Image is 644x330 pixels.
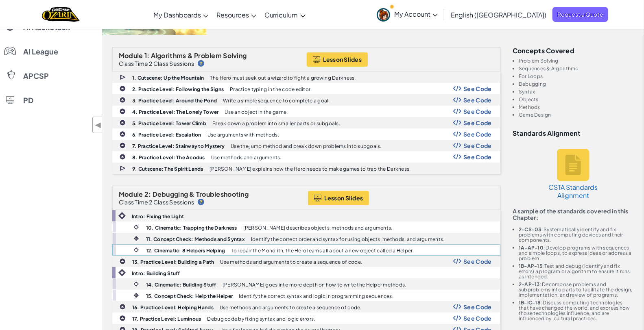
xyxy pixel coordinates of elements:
[144,190,151,198] span: 2:
[513,47,634,54] h3: Concepts covered
[133,292,140,299] img: IconInteractive.svg
[112,301,500,313] a: 16. Practice Level: Helping Hands Use methods and arguments to create a sequence of code. Show Co...
[132,143,225,149] b: 7. Practice Level: Stairway to Mystery
[223,282,406,287] p: [PERSON_NAME] goes into more depth on how to write the Helper methods.
[308,191,369,205] button: Lesson Slides
[264,11,298,19] span: Curriculum
[220,259,362,265] p: Use methods and arguments to create a sequence of code.
[146,293,233,299] b: 15. Concept Check: Help the Helper
[146,247,225,254] b: 12. Cinematic: 8 Helpers Helping
[243,225,393,230] p: [PERSON_NAME] describes objects, methods and arguments.
[223,98,330,103] p: Write a simple sequence to complete a goal.
[119,119,126,126] img: IconPracticeLevel.svg
[519,227,634,243] li: : Systematically identify and fix problems with computing devices and their components.
[519,66,634,71] li: Sequences & Algorithms
[112,83,500,94] a: 2. Practice Level: Following the Signs Practice typing in the code editor. Show Code Logo See Code
[198,199,204,205] img: IconHint.svg
[132,316,201,322] b: 17. Practice Level: Luminous
[112,106,500,117] a: 4. Practice Level: The Lonely Tower Use an object in the game. Show Code Logo See Code
[513,208,634,221] p: A sample of the standards covered in this Chapter:
[377,8,390,22] img: avatar
[447,4,550,26] a: English ([GEOGRAPHIC_DATA])
[132,109,218,115] b: 4. Practice Level: The Lonely Tower
[453,315,461,321] img: Show Code Logo
[112,278,500,290] a: 14. Cinematic: Building Stuff [PERSON_NAME] goes into more depth on how to write the Helper methods.
[146,282,216,288] b: 14. Cinematic: Building Stuff
[151,51,247,60] span: Algorithms & Problem Solving
[119,51,143,60] span: Module
[23,48,58,55] span: AI League
[519,245,634,261] li: : Develop programs with sequences and simple loops, to express ideas or address a problem.
[207,132,279,137] p: Use arguments with methods.
[112,244,500,256] a: 12. Cinematic: 8 Helpers Helping To repair the Monolith, the Hero learns all about a new object c...
[119,154,126,160] img: IconPracticeLevel.svg
[463,108,492,115] span: See Code
[451,11,546,19] span: English ([GEOGRAPHIC_DATA])
[463,131,492,137] span: See Code
[307,52,368,67] a: Lesson Slides
[211,155,282,160] p: Use methods and arguments.
[519,263,634,279] li: : Test and debug (identify and fix errors) a program or algorithm to ensure it runs as intended.
[207,316,315,321] p: Debug code by fixing syntax and logic errors.
[453,86,461,91] img: Show Code Logo
[453,258,461,264] img: Show Code Logo
[132,86,224,92] b: 2. Practice Level: Following the Signs
[543,141,604,208] a: CSTA Standards Alignment
[231,248,414,253] p: To repair the Monolith, the Hero learns all about a new object called a Helper.
[132,132,201,138] b: 6. Practice Level: Escalation
[119,199,194,205] p: Class Time 2 Class Sessions
[519,226,541,232] b: 2-CS-03
[112,94,500,106] a: 3. Practice Level: Around the Pond Write a simple sequence to complete a goal. Show Code Logo See...
[42,6,80,23] img: Home
[146,225,237,231] b: 10. Cinematic: Trapping the Darkness
[112,290,500,301] a: 15. Concept Check: Help the Helper Identify the correct syntax and logic in programming sequences.
[119,131,126,137] img: IconPracticeLevel.svg
[220,305,362,310] p: Use methods and arguments to create a sequence of code.
[132,270,180,276] b: Intro: Building Stuff
[112,151,500,163] a: 8. Practice Level: The Acodus Use methods and arguments. Show Code Logo See Code
[519,281,540,287] b: 2-AP-13
[519,58,634,63] li: Problem Solving
[216,11,249,19] span: Resources
[519,74,634,79] li: For Loops
[133,280,140,288] img: IconCinematic.svg
[547,183,600,200] h5: CSTA Standards Alignment
[552,7,608,22] a: Request a Quote
[212,4,260,26] a: Resources
[453,304,461,310] img: Show Code Logo
[519,89,634,94] li: Syntax
[519,263,542,269] b: 1B-AP-15
[513,130,634,137] h3: Standards Alignment
[453,109,461,114] img: Show Code Logo
[112,256,500,267] a: 13. Practice Level: Building a Path Use methods and arguments to create a sequence of code. Show ...
[112,313,500,324] a: 17. Practice Level: Luminous Debug code by fixing syntax and logic errors. Show Code Logo See Code
[463,142,492,149] span: See Code
[132,154,205,161] b: 8. Practice Level: The Acodus
[119,258,126,265] img: IconPracticeLevel.svg
[42,6,80,23] a: Ozaria by CodeCombat logo
[120,74,127,81] img: IconCutscene.svg
[463,154,492,160] span: See Code
[146,236,245,242] b: 11. Concept Check: Methods and Syntax
[463,304,492,310] span: See Code
[463,97,492,103] span: See Code
[453,131,461,137] img: Show Code Logo
[198,60,204,67] img: IconHint.svg
[153,190,249,198] span: Debugging & Troubleshooting
[519,112,634,117] li: Game Design
[260,4,310,26] a: Curriculum
[323,56,362,63] span: Lesson Slides
[324,195,363,201] span: Lesson Slides
[120,165,127,172] img: IconCutscene.svg
[230,87,312,92] p: Practice typing in the code editor.
[132,259,214,265] b: 13. Practice Level: Building a Path
[210,166,411,172] p: [PERSON_NAME] explains how the Hero needs to make games to trap the Darkness.
[210,75,356,80] p: The Hero must seek out a wizard to fight a growing Darkness.
[119,142,126,149] img: IconPracticeLevel.svg
[112,128,500,140] a: 6. Practice Level: Escalation Use arguments with methods. Show Code Logo See Code
[132,166,203,172] b: 9. Cutscene: The Spirit Lands
[394,10,438,18] span: My Account
[119,304,126,310] img: IconPracticeLevel.svg
[463,258,492,265] span: See Code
